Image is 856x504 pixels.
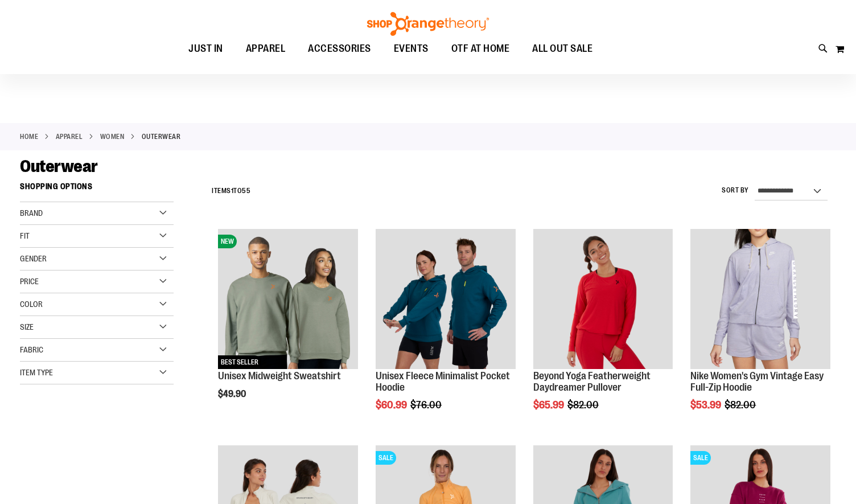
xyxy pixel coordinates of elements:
span: NEW [218,235,237,248]
strong: Shopping Options [20,177,174,202]
img: Product image for Beyond Yoga Featherweight Daydreamer Pullover [533,229,673,369]
span: OTF AT HOME [451,36,510,62]
a: WOMEN [100,132,125,142]
span: $82.00 [725,399,758,411]
span: SALE [690,451,711,465]
a: Unisex Midweight Sweatshirt [218,370,341,382]
span: Outerwear [20,157,98,176]
span: BEST SELLER [218,355,261,369]
span: $82.00 [567,399,600,411]
span: $76.00 [410,399,443,411]
span: JUST IN [188,36,223,62]
span: Item Type [20,368,53,377]
span: 1 [231,187,234,195]
label: Sort By [722,186,749,195]
a: Product image for Beyond Yoga Featherweight Daydreamer Pullover [533,229,673,371]
img: Shop Orangetheory [365,12,491,36]
span: Color [20,300,43,309]
span: 55 [242,187,250,195]
div: product [212,223,364,428]
span: SALE [376,451,396,465]
a: Unisex Fleece Minimalist Pocket Hoodie [376,370,510,393]
span: Size [20,322,34,331]
span: $65.99 [533,399,566,411]
img: Product image for Nike Gym Vintage Easy Full Zip Hoodie [690,229,830,369]
img: Unisex Midweight Sweatshirt [218,229,358,369]
a: APPAREL [56,132,83,142]
strong: Outerwear [142,132,181,142]
h2: Items to [212,182,250,200]
a: Beyond Yoga Featherweight Daydreamer Pullover [533,370,651,393]
span: $60.99 [376,399,409,411]
div: product [370,223,521,439]
span: Fit [20,231,30,240]
a: Nike Women's Gym Vintage Easy Full-Zip Hoodie [690,370,824,393]
span: ALL OUT SALE [532,36,592,62]
span: $53.99 [690,399,723,411]
span: $49.90 [218,389,248,399]
span: EVENTS [394,36,429,62]
a: Product image for Nike Gym Vintage Easy Full Zip Hoodie [690,229,830,371]
span: Fabric [20,345,43,354]
a: Unisex Midweight SweatshirtNEWBEST SELLER [218,229,358,371]
a: Unisex Fleece Minimalist Pocket Hoodie [376,229,516,371]
span: Brand [20,208,43,218]
div: product [685,223,836,439]
div: product [528,223,679,439]
img: Unisex Fleece Minimalist Pocket Hoodie [376,229,516,369]
span: ACCESSORIES [308,36,371,62]
span: APPAREL [246,36,286,62]
span: Price [20,277,39,286]
a: Home [20,132,38,142]
span: Gender [20,254,47,263]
